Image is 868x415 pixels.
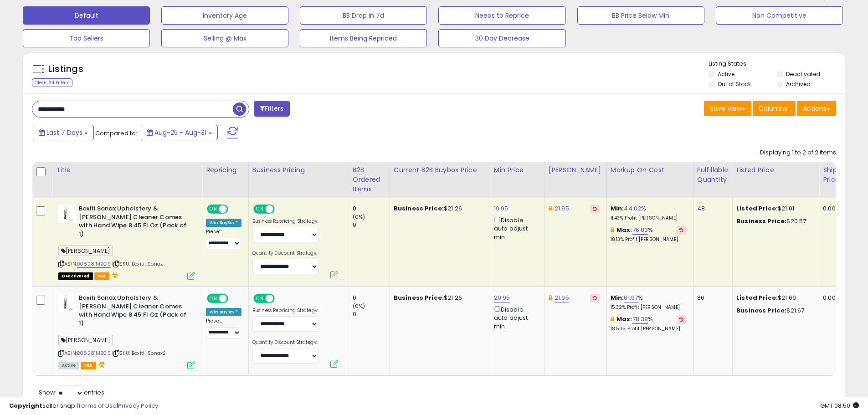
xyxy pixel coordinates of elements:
a: 61.97 [624,293,638,302]
div: Ship Price [823,165,841,184]
button: Actions [797,101,836,116]
b: Business Price: [394,293,444,302]
button: BB Price Below Min [577,6,704,25]
div: % [611,315,686,332]
div: 86 [697,294,725,302]
div: Win BuyBox * [206,308,241,316]
div: [PERSON_NAME] [549,165,603,175]
div: Preset: [206,229,241,249]
span: Last 7 Days [46,128,82,137]
a: 76.83 [632,225,648,235]
b: Listed Price: [736,293,778,302]
i: hazardous material [109,272,119,278]
a: B08281MZCS [77,260,111,268]
div: Current B2B Buybox Price [394,165,486,175]
label: Business Repricing Strategy: [252,307,318,314]
div: ASIN: [58,294,195,368]
span: OFF [227,205,241,213]
span: [PERSON_NAME] [58,246,113,256]
div: $21.26 [394,205,483,213]
span: | SKU: Boxiti_Sonax [112,260,163,267]
i: hazardous material [96,361,106,368]
label: Business Repricing Strategy: [252,218,318,225]
button: Filters [254,101,289,117]
p: 18.13% Profit [PERSON_NAME] [611,236,686,243]
div: $20.57 [736,217,812,225]
a: 21.95 [555,204,569,213]
span: Aug-25 - Aug-31 [154,128,206,137]
label: Quantity Discount Strategy: [252,339,318,346]
b: Business Price: [394,204,444,213]
a: 21.95 [555,293,569,302]
div: 48 [697,205,725,213]
a: 19.95 [494,204,508,213]
button: Top Sellers [23,29,150,47]
a: B08281MZCS [77,349,111,357]
b: Listed Price: [736,204,778,213]
label: Out of Stock [718,80,751,88]
span: ON [208,205,219,213]
div: $21.01 [736,205,812,213]
button: Needs to Reprice [438,6,565,25]
b: Max: [616,315,632,323]
label: Active [718,70,734,78]
b: Boxiti Sonax Upholstery & [PERSON_NAME] Cleaner Comes with Hand Wipe 8.45 Fl Oz (Pack of 1) [79,205,190,241]
button: BB Drop in 7d [300,6,427,25]
div: % [611,294,686,311]
span: [PERSON_NAME] [58,335,113,345]
div: Title [56,165,198,175]
div: Displaying 1 to 2 of 2 items [760,149,836,157]
p: 18.50% Profit [PERSON_NAME] [611,326,686,332]
b: Business Price: [736,217,786,225]
a: Terms of Use [78,401,117,410]
h5: Listings [48,63,83,76]
button: Last 7 Days [33,125,94,140]
div: 0 [353,221,390,229]
span: FBA [81,362,96,369]
div: Markup on Cost [611,165,689,175]
div: B2B Ordered Items [353,165,386,194]
div: Clear All Filters [32,78,72,87]
small: (0%) [353,213,365,220]
b: Business Price: [736,306,786,315]
span: OFF [227,295,241,302]
img: 31Zq2-E1C4S._SL40_.jpg [58,294,77,312]
div: % [611,226,686,243]
span: ON [254,205,266,213]
label: Deactivated [786,70,820,78]
button: 30 Day Decrease [438,29,565,47]
span: FBA [94,272,110,280]
p: 11.43% Profit [PERSON_NAME] [611,215,686,221]
b: Max: [616,225,632,234]
span: OFF [273,295,288,302]
span: Show: entries [39,388,104,397]
a: 20.95 [494,293,510,302]
p: 15.32% Profit [PERSON_NAME] [611,304,686,311]
b: Min: [611,293,624,302]
div: 0 [353,310,390,318]
button: Inventory Age [161,6,288,25]
button: Items Being Repriced [300,29,427,47]
div: Win BuyBox * [206,219,241,227]
div: 0 [353,294,390,302]
span: 2025-09-8 08:50 GMT [820,401,859,410]
span: Compared to: [95,129,137,138]
div: $21.26 [394,294,483,302]
div: 0.00 [823,205,838,213]
div: ASIN: [58,205,195,279]
p: Listing States: [709,60,845,68]
span: All listings that are unavailable for purchase on Amazon for any reason other than out-of-stock [58,272,93,280]
div: $21.67 [736,307,812,315]
span: OFF [273,205,288,213]
a: 44.02 [624,204,641,213]
span: ON [208,295,219,302]
img: 31Zq2-E1C4S._SL40_.jpg [58,205,77,223]
div: % [611,205,686,221]
b: Min: [611,204,624,213]
span: All listings currently available for purchase on Amazon [58,362,79,369]
button: Save View [704,101,751,116]
div: Fulfillable Quantity [697,165,729,184]
span: | SKU: Boxiti_Sonax2 [112,349,166,357]
span: Columns [759,104,787,113]
a: 78.38 [632,315,648,324]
